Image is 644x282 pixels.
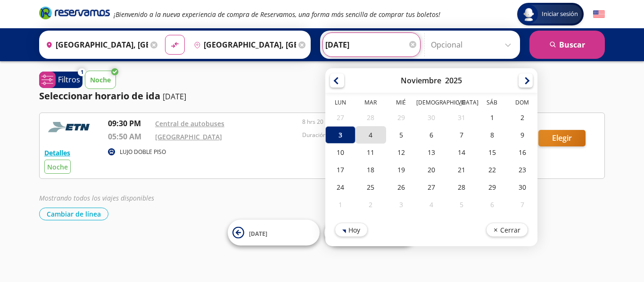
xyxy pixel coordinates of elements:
div: 16-Nov-25 [507,144,537,161]
div: 29-Oct-25 [386,109,416,126]
p: 8 hrs 20 mins [302,118,445,126]
a: Brand Logo [39,6,110,23]
div: 24-Nov-25 [325,178,355,196]
p: 05:50 AM [108,131,150,142]
div: 05-Nov-25 [386,126,416,144]
div: 17-Nov-25 [325,161,355,178]
div: 10-Nov-25 [325,144,355,161]
p: LUJO DOBLE PISO [120,148,166,156]
div: 04-Dic-25 [416,196,446,213]
input: Buscar Destino [190,33,296,56]
div: 06-Nov-25 [416,126,446,144]
img: RESERVAMOS [44,118,96,137]
div: 04-Nov-25 [355,126,386,144]
div: 14-Nov-25 [446,144,477,161]
button: [DATE]Desde:$1,326MXN [324,220,416,246]
div: 15-Nov-25 [477,144,507,161]
span: 1 [81,68,83,76]
input: Buscar Origen [42,33,148,56]
em: ¡Bienvenido a la nueva experiencia de compra de Reservamos, una forma más sencilla de comprar tus... [114,10,440,19]
div: 07-Dic-25 [507,196,537,213]
div: 29-Nov-25 [477,178,507,196]
div: 07-Nov-25 [446,126,477,144]
span: Iniciar sesión [538,9,582,19]
div: 26-Nov-25 [386,178,416,196]
p: [DATE] [163,91,186,102]
th: Viernes [446,98,477,109]
div: 12-Nov-25 [386,144,416,161]
p: Filtros [58,74,80,85]
div: 11-Nov-25 [355,144,386,161]
div: 20-Nov-25 [416,161,446,178]
button: Hoy [335,223,368,237]
p: Noche [90,75,111,85]
div: 13-Nov-25 [416,144,446,161]
p: Seleccionar horario de ida [39,89,160,103]
div: 28-Oct-25 [355,109,386,126]
div: 30-Oct-25 [416,109,446,126]
p: Duración [302,131,445,139]
th: Sábado [477,98,507,109]
th: Lunes [325,98,355,109]
div: 02-Dic-25 [355,196,386,213]
input: Elegir Fecha [325,33,418,56]
span: Noche [47,162,68,171]
button: Detalles [44,148,70,158]
a: Central de autobuses [155,119,224,128]
th: Martes [355,98,386,109]
div: 02-Nov-25 [507,109,537,126]
div: Noviembre [401,75,441,86]
div: 27-Oct-25 [325,109,355,126]
div: 06-Dic-25 [477,196,507,213]
button: [DATE] [228,220,320,246]
th: Jueves [416,98,446,109]
div: 22-Nov-25 [477,161,507,178]
span: [DATE] [249,229,267,237]
button: Cerrar [486,223,528,237]
div: 19-Nov-25 [386,161,416,178]
button: English [593,8,605,20]
p: 09:30 PM [108,118,150,129]
input: Opcional [431,33,515,56]
div: 25-Nov-25 [355,178,386,196]
button: Buscar [529,31,605,59]
div: 31-Oct-25 [446,109,477,126]
div: 01-Nov-25 [477,109,507,126]
div: 27-Nov-25 [416,178,446,196]
button: Elegir [538,130,586,146]
th: Miércoles [386,98,416,109]
div: 01-Dic-25 [325,196,355,213]
div: 23-Nov-25 [507,161,537,178]
div: 21-Nov-25 [446,161,477,178]
button: 1Filtros [39,72,83,88]
div: 03-Nov-25 [325,126,355,144]
i: Brand Logo [39,6,110,20]
button: Cambiar de línea [39,208,108,220]
div: 09-Nov-25 [507,126,537,144]
button: Noche [85,71,116,89]
div: 18-Nov-25 [355,161,386,178]
em: Mostrando todos los viajes disponibles [39,193,154,202]
div: 30-Nov-25 [507,178,537,196]
div: 05-Dic-25 [446,196,477,213]
div: 03-Dic-25 [386,196,416,213]
div: 2025 [445,75,462,86]
div: 08-Nov-25 [477,126,507,144]
div: 28-Nov-25 [446,178,477,196]
a: [GEOGRAPHIC_DATA] [155,132,222,141]
th: Domingo [507,98,537,109]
